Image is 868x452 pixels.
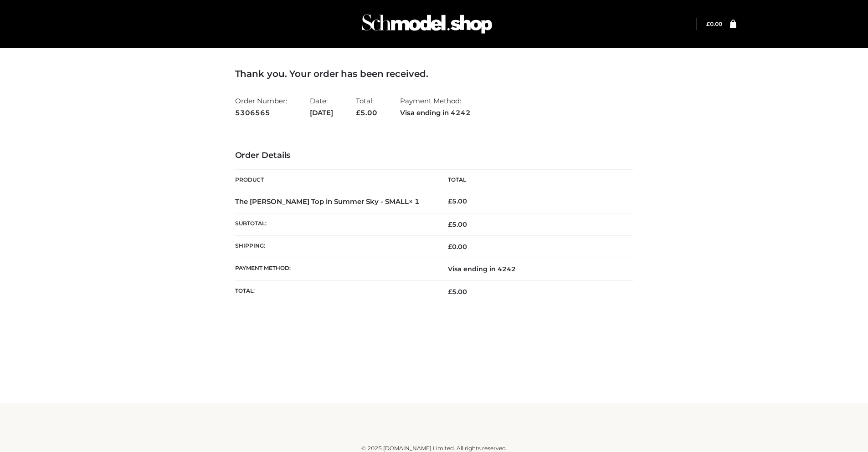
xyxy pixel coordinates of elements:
[235,170,434,190] th: Product
[448,243,452,251] span: £
[310,107,333,119] strong: [DATE]
[434,170,633,190] th: Total
[356,93,377,121] li: Total:
[235,280,434,303] th: Total:
[706,20,710,27] span: £
[235,213,434,235] th: Subtotal:
[359,6,495,42] img: Schmodel Admin 964
[448,197,467,205] bdi: 5.00
[235,68,633,79] h3: Thank you. Your order has been received.
[448,220,452,229] span: £
[310,93,333,121] li: Date:
[235,151,633,161] h3: Order Details
[448,288,452,296] span: £
[235,107,287,119] strong: 5306565
[356,108,360,117] span: £
[448,243,467,251] bdi: 0.00
[706,20,722,27] a: £0.00
[235,197,420,206] strong: The [PERSON_NAME] Top in Summer Sky - SMALL
[400,93,471,121] li: Payment Method:
[448,197,452,205] span: £
[448,220,467,229] span: 5.00
[235,258,434,280] th: Payment method:
[235,93,287,121] li: Order Number:
[706,20,722,27] bdi: 0.00
[400,107,471,119] strong: Visa ending in 4242
[235,236,434,258] th: Shipping:
[409,197,420,206] strong: × 1
[448,288,467,296] span: 5.00
[356,108,377,117] span: 5.00
[434,258,633,280] td: Visa ending in 4242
